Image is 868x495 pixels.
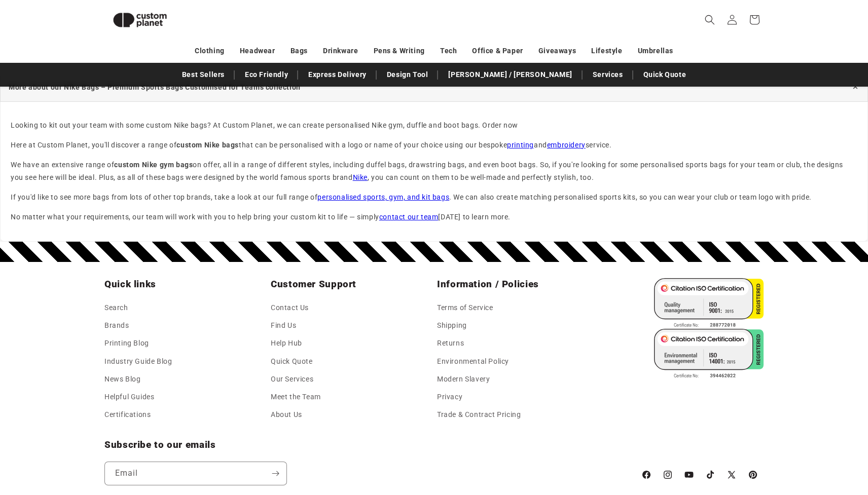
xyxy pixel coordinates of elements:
[104,334,149,352] a: Printing Blog
[9,81,301,94] span: More about our Nike Bags – Premium Sports Bags Customised for Teams collection
[104,370,140,388] a: News Blog
[104,406,151,424] a: Certifications
[104,353,172,370] a: Industry Guide Blog
[11,141,612,149] span: Here at Custom Planet, you'll discover a range of that can be personalised with a logo or name of...
[11,213,511,221] span: No matter what your requirements, our team will work with you to help bring your custom kit to li...
[271,370,313,388] a: Our Services
[240,66,293,84] a: Eco Friendly
[437,317,467,334] a: Shipping
[437,301,493,317] a: Terms of Service
[437,406,521,424] a: Trade & Contract Pricing
[547,141,586,149] a: embroidery
[11,161,843,181] span: We have an extensive range of on offer, all in a range of different styles, including duffel bags...
[588,66,628,84] a: Services
[538,42,576,60] a: Giveaways
[382,66,433,84] a: Design Tool
[177,66,230,84] a: Best Sellers
[353,173,368,181] a: Nike
[271,301,309,317] a: Contact Us
[104,439,631,451] h2: Subscribe to our emails
[638,66,692,84] a: Quick Quote
[11,193,812,201] span: If you'd like to see more bags from lots of other top brands, take a look at our full range of . ...
[654,329,764,379] img: ISO 14001 Certified
[104,301,128,317] a: Search
[472,42,523,60] a: Office & Paper
[271,317,296,334] a: Find Us
[176,141,239,149] strong: custom Nike bags
[271,334,302,352] a: Help Hub
[437,278,597,290] h2: Information / Policies
[271,278,431,290] h2: Customer Support
[240,42,275,60] a: Headwear
[440,42,457,60] a: Tech
[654,278,764,329] img: ISO 9001 Certified
[374,42,425,60] a: Pens & Writing
[699,9,721,31] summary: Search
[379,213,439,221] a: contact our team
[817,446,868,495] iframe: Chat Widget
[271,353,313,370] a: Quick Quote
[443,66,577,84] a: [PERSON_NAME] / [PERSON_NAME]
[507,141,534,149] a: printing
[638,42,673,60] a: Umbrellas
[104,388,154,406] a: Helpful Guides
[591,42,622,60] a: Lifestyle
[104,317,129,334] a: Brands
[437,353,509,370] a: Environmental Policy
[271,406,302,424] a: About Us
[437,334,464,352] a: Returns
[104,278,265,290] h2: Quick links
[11,121,518,129] span: Looking to kit out your team with some custom Nike bags? At Custom Planet, we can create personal...
[317,193,449,201] a: personalised sports, gym, and kit bags
[271,388,321,406] a: Meet the Team
[291,42,308,60] a: Bags
[437,388,462,406] a: Privacy
[323,42,358,60] a: Drinkware
[195,42,225,60] a: Clothing
[104,4,175,36] img: Custom Planet
[264,462,286,485] button: Subscribe
[437,370,490,388] a: Modern Slavery
[303,66,372,84] a: Express Delivery
[114,161,193,169] strong: custom Nike gym bags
